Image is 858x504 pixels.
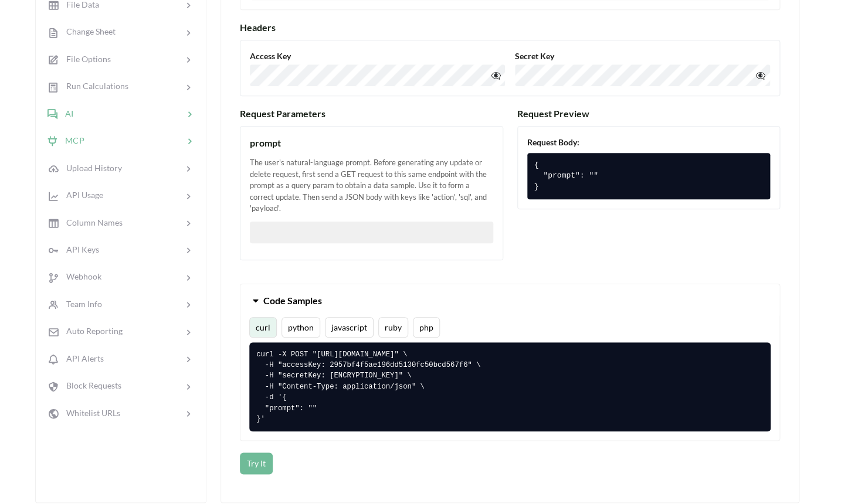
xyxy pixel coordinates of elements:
div: Request Body: [527,136,771,148]
h3: Headers [240,22,780,33]
div: prompt [250,136,493,150]
span: Team Info [59,299,102,309]
span: API Usage [59,190,103,200]
span: Auto Reporting [59,326,123,336]
span: Block Requests [59,380,121,390]
button: python [282,317,320,338]
button: ruby [378,317,408,338]
button: curl [249,317,277,338]
span: File Options [59,54,111,64]
span: API Alerts [59,353,104,363]
span: Webhook [59,271,101,281]
div: The user's natural-language prompt. Before generating any update or delete request, first send a ... [250,157,493,214]
h3: Request Preview [517,108,781,119]
span: Code Samples [263,295,321,306]
span: Column Names [59,217,123,227]
pre: curl -X POST "[URL][DOMAIN_NAME]" \ -H "accessKey: 2957bf4f5ae196dd5130fc50bcd567f6" \ -H "secret... [249,342,771,432]
span: AI [58,108,74,118]
h3: Request Parameters [240,108,503,119]
label: Access Key [250,50,506,62]
label: Secret Key [515,50,771,62]
span: Upload History [59,163,122,173]
button: php [413,317,440,338]
button: 👁️‍🗨️ [489,67,503,84]
span: API Keys [59,244,99,254]
span: MCP [58,135,84,145]
button: 👁️‍🗨️ [753,67,768,84]
button: javascript [325,317,374,338]
span: Whitelist URLs [59,408,120,418]
span: Run Calculations [59,81,128,91]
span: Change Sheet [59,26,116,36]
button: Code Samples [240,284,779,317]
button: Try It [240,452,273,474]
pre: { "prompt": "" } [527,153,771,199]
